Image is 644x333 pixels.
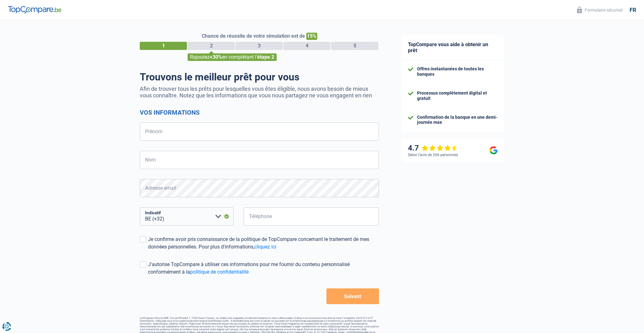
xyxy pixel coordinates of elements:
div: Selon l’avis de 266 personnes [408,153,458,157]
span: +30% [210,54,222,60]
div: Rajoutez en complétant l' [188,53,277,61]
a: cliquez ici [254,244,276,250]
img: TopCompare Logo [8,6,61,14]
div: 3 [235,42,283,50]
div: 5 [331,42,378,50]
div: TopCompare vous aide à obtenir un prêt [402,35,504,60]
input: 401020304 [244,207,379,226]
button: Formulaire sécurisé [573,5,626,15]
div: Je confirme avoir pris connaissance de la politique de TopCompare concernant le traitement de mes... [148,236,379,251]
span: 15% [306,33,317,40]
h1: Trouvons le meilleur prêt pour vous [140,71,379,83]
button: Suivant [326,288,379,304]
h2: Vos informations [140,109,379,116]
div: Confirmation de la banque en une demi-journée max [417,115,498,125]
div: J'autorise TopCompare à utiliser ces informations pour me fournir du contenu personnalisé conform... [148,261,379,276]
span: étape 2 [257,54,274,60]
div: fr [630,7,636,14]
div: 4 [283,42,330,50]
div: 1 [140,42,187,50]
p: Afin de trouver tous les prêts pour lesquelles vous êtes éligible, nous avons besoin de mieux vou... [140,85,379,99]
span: Chance de réussite de votre simulation est de [202,33,305,39]
div: 4.7 [408,144,459,153]
a: politique de confidentialité [190,269,249,275]
div: 2 [188,42,235,50]
div: Processus complètement digital et gratuit [417,90,498,101]
div: Offres instantanées de toutes les banques [417,66,498,77]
